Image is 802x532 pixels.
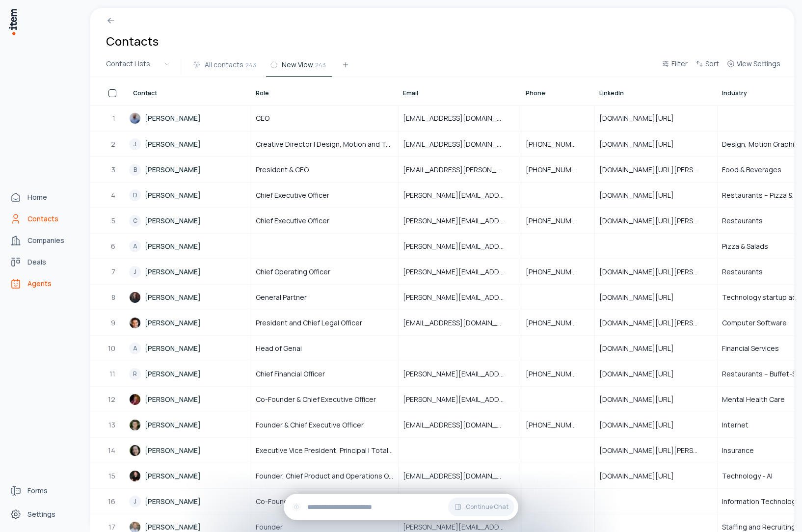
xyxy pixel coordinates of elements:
[109,369,116,379] span: 11
[722,395,785,404] span: Mental Health Care
[284,494,518,520] div: Continue Chat
[112,113,116,123] span: 1
[526,267,590,277] span: [PHONE_NUMBER]
[658,58,692,76] button: Filter
[129,394,141,405] img: Dominik Middelmann
[108,446,116,455] span: 14
[599,267,713,277] span: [DOMAIN_NAME][URL][PERSON_NAME]
[526,318,590,328] span: [PHONE_NUMBER]
[129,413,250,437] a: [PERSON_NAME]
[722,420,749,430] span: Internet
[403,267,516,277] span: [PERSON_NAME][EMAIL_ADDRESS][PERSON_NAME][DOMAIN_NAME]
[27,192,47,202] span: Home
[256,395,376,404] span: Co-Founder & Chief Executive Officer
[129,112,141,124] img: Amit Matani
[129,292,141,303] img: Pete Koomen
[129,158,250,182] a: B[PERSON_NAME]
[129,438,250,462] a: [PERSON_NAME]
[722,165,781,175] span: Food & Beverages
[526,89,545,97] span: Phone
[129,266,141,278] div: J
[705,59,719,69] span: Sort
[722,446,754,455] span: Insurance
[129,189,141,201] div: D
[129,240,141,252] div: A
[403,216,516,226] span: [PERSON_NAME][EMAIL_ADDRESS][PERSON_NAME][DOMAIN_NAME]
[526,420,590,430] span: [PHONE_NUMBER]
[256,165,309,175] span: President & CEO
[266,59,332,77] button: New View243
[111,318,116,328] span: 9
[256,190,329,200] span: Chief Executive Officer
[599,420,686,430] span: [DOMAIN_NAME][URL]
[111,267,116,277] span: 7
[133,89,157,97] span: Contact
[129,317,141,329] img: Sabastian V. Niles
[6,481,80,501] a: Forms
[403,471,516,481] span: [EMAIL_ADDRESS][DOMAIN_NAME]
[129,164,141,176] div: B
[129,234,250,258] a: A[PERSON_NAME]
[722,241,768,251] span: Pizza & Salads
[256,89,269,97] span: Role
[205,60,243,70] span: All contacts
[129,285,250,309] a: [PERSON_NAME]
[27,257,46,267] span: Deals
[599,344,686,353] span: [DOMAIN_NAME][URL]
[256,497,317,506] span: Co-Founder & COO
[111,216,116,226] span: 5
[111,190,116,200] span: 4
[403,113,516,123] span: [EMAIL_ADDRESS][DOMAIN_NAME]
[256,369,325,379] span: Chief Financial Officer
[256,216,329,226] span: Chief Executive Officer
[108,522,116,532] span: 17
[722,216,763,226] span: Restaurants
[599,471,686,481] span: [DOMAIN_NAME][URL]
[129,215,141,227] div: C
[129,336,250,360] a: A[PERSON_NAME]
[8,8,18,36] img: Item Brain Logo
[108,420,116,430] span: 13
[111,165,116,175] span: 3
[27,509,55,519] span: Settings
[129,138,141,150] div: J
[722,89,747,97] span: Industry
[403,241,516,251] span: [PERSON_NAME][EMAIL_ADDRESS][PERSON_NAME][DOMAIN_NAME]
[27,279,52,289] span: Agents
[599,165,713,175] span: [DOMAIN_NAME][URL][PERSON_NAME]
[599,113,686,123] span: [DOMAIN_NAME][URL]
[599,293,686,302] span: [DOMAIN_NAME][URL]
[403,190,516,200] span: [PERSON_NAME][EMAIL_ADDRESS][PERSON_NAME][DOMAIN_NAME]
[129,311,250,335] a: [PERSON_NAME]
[256,267,330,277] span: Chief Operating Officer
[129,106,250,131] a: [PERSON_NAME]
[129,368,141,380] div: R
[6,187,80,207] a: Home
[6,505,80,524] a: Settings
[403,139,516,149] span: [EMAIL_ADDRESS][DOMAIN_NAME]
[599,395,686,404] span: [DOMAIN_NAME][URL]
[599,139,686,149] span: [DOMAIN_NAME][URL]
[671,59,688,69] span: Filter
[256,293,307,302] span: General Partner
[466,503,508,511] span: Continue Chat
[129,343,141,354] div: A
[526,216,590,226] span: [PHONE_NUMBER]
[6,231,80,250] a: Companies
[129,260,250,284] a: J[PERSON_NAME]
[129,464,250,488] a: [PERSON_NAME]
[403,395,516,404] span: [PERSON_NAME][EMAIL_ADDRESS][PERSON_NAME][DOMAIN_NAME]
[692,58,723,76] button: Sort
[245,60,256,69] span: 243
[599,216,713,226] span: [DOMAIN_NAME][URL][PERSON_NAME]
[599,369,686,379] span: [DOMAIN_NAME][URL]
[6,252,80,272] a: deals
[129,489,250,513] a: J[PERSON_NAME]
[129,470,141,482] img: Christopher Sesi
[256,139,394,149] span: Creative Director | Design, Motion and Technology
[737,59,780,69] span: View Settings
[723,58,784,76] button: View Settings
[129,183,250,207] a: D[PERSON_NAME]
[722,471,773,481] span: Technology - AI
[108,471,116,481] span: 15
